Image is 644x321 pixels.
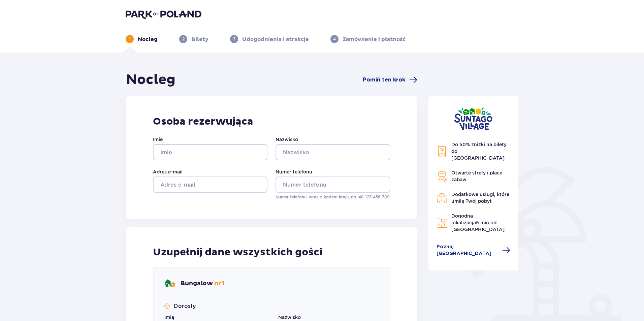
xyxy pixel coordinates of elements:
p: Osoba rezerwująca [153,115,390,128]
span: Dodatkowe usługi, które umilą Twój pobyt [451,192,509,204]
label: Imię [153,136,163,143]
h1: Nocleg [126,71,175,88]
label: Nazwisko [276,136,298,143]
a: Pomiń ten krok [363,76,417,84]
span: Dogodna lokalizacja od [GEOGRAPHIC_DATA] [451,213,505,232]
img: Discount Icon [437,146,447,157]
p: Nocleg [138,36,158,43]
label: Imię [164,314,174,321]
p: Bungalow [181,280,224,288]
img: Suntago Village [454,107,492,130]
p: Bilety [191,36,208,43]
p: 1 [129,36,131,42]
img: Smile Icon [164,303,170,309]
span: 5 min. [476,220,490,225]
p: 3 [233,36,235,42]
label: Numer telefonu [276,168,312,175]
p: 4 [333,36,336,42]
span: Do 50% zniżki na bilety do [GEOGRAPHIC_DATA] [451,142,507,161]
span: nr 1 [214,280,224,287]
input: Imię [153,144,267,160]
p: Uzupełnij dane wszystkich gości [153,246,322,259]
img: Grill Icon [437,171,447,182]
input: Adres e-mail [153,176,267,193]
img: Park of Poland logo [126,9,201,19]
span: Poznaj [GEOGRAPHIC_DATA] [437,244,498,257]
input: Numer telefonu [276,176,390,193]
span: Pomiń ten krok [363,76,405,84]
img: Map Icon [437,217,447,228]
p: Dorosły [174,302,196,310]
p: Numer telefonu, wraz z kodem kraju, np. 48 ​123 ​456 ​789 [276,194,390,200]
input: Nazwisko [276,144,390,160]
img: Restaurant Icon [437,192,447,203]
p: 2 [182,36,185,42]
span: Otwarte strefy i place zabaw [451,170,502,182]
p: Zamówienie i płatność [343,36,406,43]
p: Udogodnienia i atrakcje [242,36,309,43]
a: Poznaj [GEOGRAPHIC_DATA] [437,244,511,257]
label: Adres e-mail [153,168,183,175]
img: bungalows Icon [164,278,175,289]
label: Nazwisko [278,314,301,321]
